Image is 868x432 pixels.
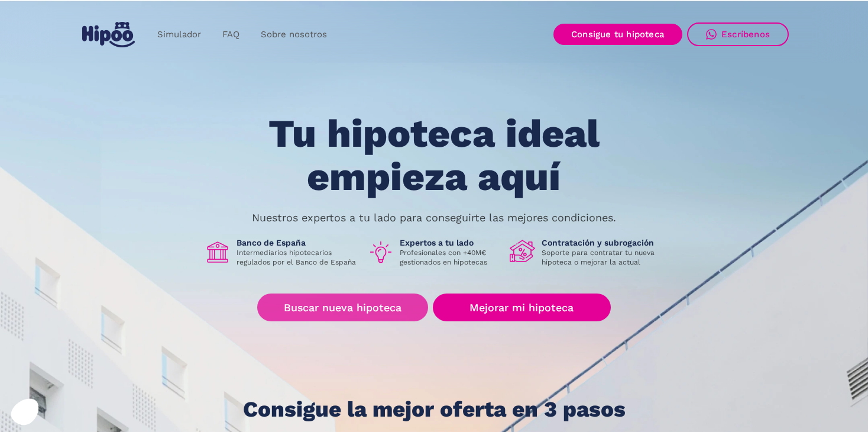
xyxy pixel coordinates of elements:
a: FAQ [212,23,250,46]
h1: Consigue la mejor oferta en 3 pasos [243,398,626,421]
p: Intermediarios hipotecarios regulados por el Banco de España [237,248,358,267]
a: Consigue tu hipoteca [553,24,682,45]
h1: Contratación y subrogación [542,237,663,248]
a: Simulador [147,23,212,46]
a: home [79,17,137,52]
p: Profesionales con +40M€ gestionados en hipotecas [400,248,500,267]
a: Escríbenos [687,22,789,46]
div: Escríbenos [721,29,770,40]
a: Sobre nosotros [250,23,338,46]
h1: Tu hipoteca ideal empieza aquí [210,112,658,198]
p: Soporte para contratar tu nueva hipoteca o mejorar la actual [542,248,663,267]
h1: Expertos a tu lado [400,237,500,248]
h1: Banco de España [237,237,358,248]
a: Mejorar mi hipoteca [433,294,611,321]
a: Buscar nueva hipoteca [257,294,428,321]
p: Nuestros expertos a tu lado para conseguirte las mejores condiciones. [252,213,616,223]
